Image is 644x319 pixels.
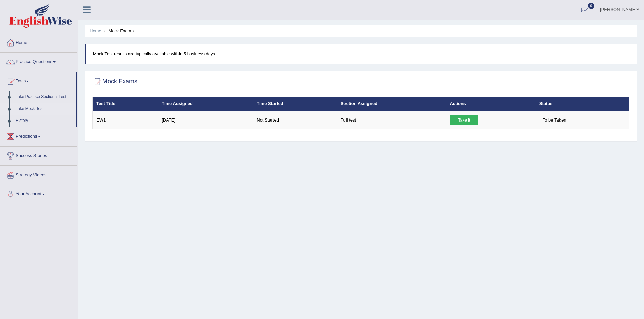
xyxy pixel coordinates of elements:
[93,111,158,129] td: EW1
[90,28,101,33] a: Home
[92,77,137,87] h2: Mock Exams
[337,97,446,111] th: Section Assigned
[253,97,337,111] th: Time Started
[0,33,77,50] a: Home
[13,91,76,103] a: Take Practice Sectional Test
[102,28,134,34] li: Mock Exams
[93,51,630,57] p: Mock Test results are typically available within 5 business days.
[93,97,158,111] th: Test Title
[0,147,77,163] a: Success Stories
[253,111,337,129] td: Not Started
[13,115,76,127] a: History
[158,97,253,111] th: Time Assigned
[158,111,253,129] td: [DATE]
[0,166,77,183] a: Strategy Videos
[535,97,629,111] th: Status
[0,127,77,144] a: Predictions
[446,97,535,111] th: Actions
[0,53,77,70] a: Practice Questions
[0,72,76,89] a: Tests
[337,111,446,129] td: Full test
[450,115,478,125] a: Take it
[539,115,570,125] span: To be Taken
[0,185,77,202] a: Your Account
[588,3,595,9] span: 0
[13,103,76,115] a: Take Mock Test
